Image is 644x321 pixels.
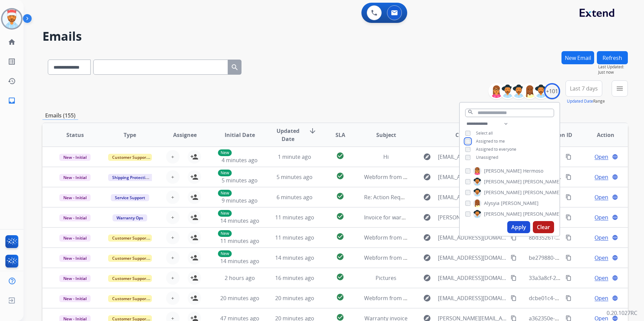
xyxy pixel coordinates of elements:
span: [PERSON_NAME] [501,200,539,207]
mat-icon: check_circle [336,273,344,281]
button: Apply [507,221,530,233]
button: Updated Date [567,99,593,104]
span: Webform from [EMAIL_ADDRESS][DOMAIN_NAME] on [DATE] [364,173,517,181]
mat-icon: language [612,194,618,200]
button: + [166,170,180,184]
span: Customer Support [108,275,152,282]
mat-icon: list_alt [8,58,16,66]
span: Last Updated: [598,64,628,70]
mat-icon: check_circle [336,212,344,220]
button: + [166,231,180,244]
button: Last 7 days [566,80,602,97]
span: 14 minutes ago [220,217,259,224]
span: [PERSON_NAME] [523,211,561,217]
span: [PERSON_NAME][EMAIL_ADDRESS][DOMAIN_NAME] [438,213,507,221]
mat-icon: content_copy [566,214,572,220]
mat-icon: check_circle [336,152,344,160]
mat-icon: content_copy [566,194,572,200]
mat-icon: content_copy [566,295,572,301]
span: [PERSON_NAME] [484,168,522,174]
mat-icon: home [8,38,16,46]
span: Webform from [EMAIL_ADDRESS][DOMAIN_NAME] on [DATE] [364,294,517,302]
span: Assigned to me [476,138,505,144]
span: [EMAIL_ADDRESS][DOMAIN_NAME] [438,274,507,282]
span: Range [567,98,605,104]
span: New - Initial [59,275,91,282]
h2: Emails [42,30,628,43]
mat-icon: content_copy [566,154,572,160]
span: 16 minutes ago [275,274,314,282]
span: 20 minutes ago [275,294,314,302]
span: Updated Date [273,127,303,143]
mat-icon: content_copy [566,235,572,241]
span: + [171,173,174,181]
mat-icon: language [612,275,618,281]
mat-icon: language [612,214,618,220]
span: + [171,254,174,262]
button: Refresh [597,51,628,64]
mat-icon: content_copy [566,255,572,261]
mat-icon: content_copy [511,295,517,301]
button: + [166,211,180,224]
span: Open [594,213,608,221]
p: Emails (155) [42,111,78,120]
mat-icon: check_circle [336,253,344,261]
mat-icon: language [612,235,618,241]
span: + [171,153,174,161]
mat-icon: check_circle [336,293,344,301]
span: Status [66,131,84,139]
mat-icon: person_add [190,254,198,262]
span: 9 minutes ago [222,197,258,204]
span: New - Initial [59,154,91,161]
span: 2 hours ago [225,274,255,282]
span: Hi [383,153,389,160]
mat-icon: person_add [190,274,198,282]
span: Open [594,193,608,201]
span: 20 minutes ago [220,294,259,302]
mat-icon: inbox [8,97,16,105]
th: Action [573,123,628,147]
span: [PERSON_NAME] [523,178,561,185]
button: New Email [561,51,594,64]
p: 0.20.1027RC [607,309,637,317]
mat-icon: person_add [190,173,198,181]
mat-icon: language [612,154,618,160]
span: [PERSON_NAME] [484,189,522,196]
span: Pictures [376,274,396,282]
span: 11 minutes ago [275,234,314,241]
mat-icon: content_copy [566,174,572,180]
mat-icon: menu [616,84,624,93]
span: + [171,193,174,201]
span: Hermoso [523,168,543,174]
p: New [218,250,232,257]
span: 11 minutes ago [220,237,259,245]
span: [EMAIL_ADDRESS][DOMAIN_NAME] [438,234,507,242]
span: 5 minutes ago [277,173,313,181]
span: Service Support [111,194,149,201]
mat-icon: content_copy [511,235,517,241]
span: dcbe01c4-bc41-43d8-beb0-47aca18f4dda [529,294,633,302]
div: +101 [544,83,560,99]
span: + [171,274,174,282]
mat-icon: person_add [190,234,198,242]
span: Type [124,131,136,139]
mat-icon: explore [423,254,431,262]
span: New - Initial [59,174,91,181]
span: New - Initial [59,255,91,262]
span: Alysyia [484,200,500,207]
span: SLA [335,131,345,139]
mat-icon: explore [423,193,431,201]
span: 11 minutes ago [275,214,314,221]
mat-icon: search [231,63,239,71]
span: 33a3a8cf-2fc2-491d-bec9-170a18c11413 [529,274,629,282]
span: [PERSON_NAME] [484,178,522,185]
span: Customer Support [108,255,152,262]
p: New [218,170,232,176]
mat-icon: language [612,295,618,301]
span: 4 minutes ago [222,156,258,164]
mat-icon: language [612,174,618,180]
mat-icon: check_circle [336,172,344,180]
mat-icon: check_circle [336,192,344,200]
span: Webform from [EMAIL_ADDRESS][DOMAIN_NAME] on [DATE] [364,254,517,261]
span: 1 minute ago [278,153,311,160]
